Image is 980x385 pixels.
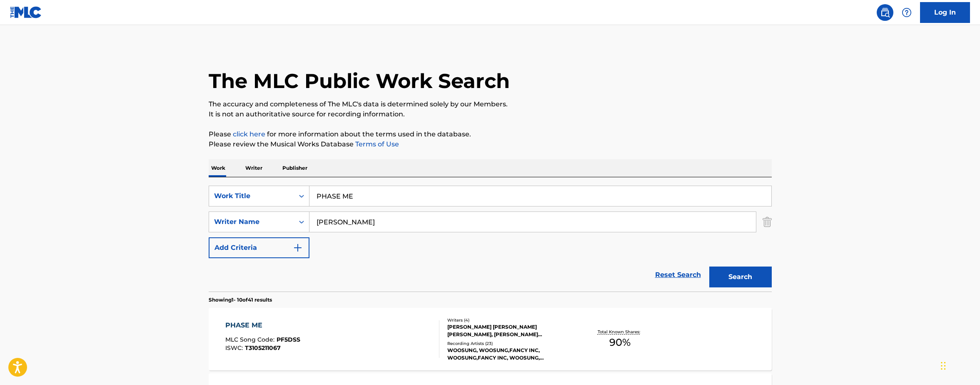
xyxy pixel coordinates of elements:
div: Help [898,4,915,21]
img: search [880,8,890,18]
h1: The MLC Public Work Search [209,68,510,93]
p: Writer [243,159,265,177]
img: 9d2ae6d4665cec9f34b9.svg [293,243,303,253]
a: PHASE MEMLC Song Code:PF5DSSISWC:T3105211067Writers (4)[PERSON_NAME] [PERSON_NAME] [PERSON_NAME],... [209,308,772,370]
button: Add Criteria [209,237,309,258]
p: Please for more information about the terms used in the database. [209,129,772,139]
span: ISWC : [225,344,245,352]
form: Search Form [209,186,772,292]
a: click here [233,130,265,138]
iframe: Chat Widget [938,345,980,385]
div: Recording Artists ( 23 ) [447,340,573,347]
p: It is not an authoritative source for recording information. [209,109,772,119]
img: MLC Logo [10,6,42,18]
a: Log In [920,2,970,23]
span: T3105211067 [245,344,281,352]
div: PHASE ME [225,320,300,330]
p: Work [209,159,228,177]
a: Reset Search [651,266,705,284]
p: Showing 1 - 10 of 41 results [209,296,272,304]
span: 90 % [609,335,631,350]
div: Drag [941,353,946,378]
span: PF5DSS [277,336,300,343]
p: Total Known Shares: [598,329,642,335]
a: Terms of Use [354,140,399,148]
div: Work Title [214,191,289,201]
p: Please review the Musical Works Database [209,139,772,149]
span: MLC Song Code : [225,336,277,343]
img: help [902,8,912,18]
div: WOOSUNG, WOOSUNG,FANCY INC, WOOSUNG,FANCY INC, WOOSUNG, WOOSUNG,FANCY INC [447,347,573,362]
a: Public Search [877,4,893,21]
button: Search [709,267,772,287]
img: Delete Criterion [763,211,772,232]
div: [PERSON_NAME] [PERSON_NAME] [PERSON_NAME], [PERSON_NAME] [PERSON_NAME] [PERSON_NAME] [447,323,573,338]
p: The accuracy and completeness of The MLC's data is determined solely by our Members. [209,99,772,109]
div: Writers ( 4 ) [447,317,573,323]
p: Publisher [280,159,310,177]
div: Writer Name [214,217,289,227]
